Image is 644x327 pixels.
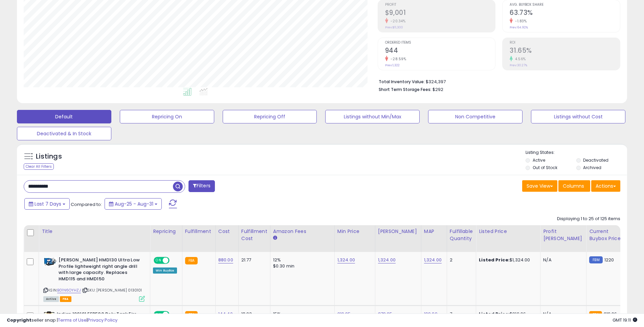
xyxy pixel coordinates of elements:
span: Profit [385,3,495,7]
div: 12% [273,257,329,263]
span: | SKU: [PERSON_NAME] 0130101 [82,287,142,293]
h2: 63.73% [510,9,620,18]
b: Total Inventory Value: [379,79,425,85]
div: N/A [543,257,581,263]
img: 418DQNTS5EL._SL40_.jpg [43,257,57,266]
small: FBA [185,257,198,264]
div: Listed Price [479,228,537,235]
b: Short Term Storage Fees: [379,87,431,92]
label: Out of Stock [533,165,557,170]
div: 2 [450,257,471,263]
span: ROI [510,41,620,45]
small: -28.59% [388,56,406,62]
small: FBM [589,256,602,263]
a: B01N6OYHZJ [57,287,81,293]
span: All listings currently available for purchase on Amazon [43,296,59,302]
div: Title [42,228,147,235]
div: Current Buybox Price [589,228,624,242]
button: Aug-25 - Aug-31 [105,198,162,210]
a: Privacy Policy [88,317,117,323]
button: Last 7 Days [24,198,70,210]
div: $1,324.00 [479,257,535,263]
h2: $9,001 [385,9,495,18]
b: Listed Price: [479,257,510,263]
div: ASIN: [43,257,145,301]
button: Deactivated & In Stock [17,127,111,140]
small: -1.83% [513,19,527,24]
a: 1,324.00 [424,257,442,263]
div: Fulfillment [185,228,213,235]
div: Fulfillable Quantity [450,228,473,242]
span: 1220 [604,257,614,263]
div: Win BuyBox [153,267,177,274]
span: Aug-25 - Aug-31 [115,201,153,207]
div: [PERSON_NAME] [378,228,418,235]
button: Save View [522,180,557,192]
div: 21.77 [241,257,265,263]
span: FBA [60,296,71,302]
span: OFF [169,258,179,263]
small: Prev: $11,300 [385,25,403,29]
div: Profit [PERSON_NAME] [543,228,583,242]
button: Non Competitive [428,110,523,123]
small: -20.34% [388,19,406,24]
div: MAP [424,228,444,235]
span: Ordered Items [385,41,495,45]
small: Prev: 30.27% [510,63,527,67]
div: Amazon Fees [273,228,332,235]
small: 4.56% [513,56,526,62]
button: Default [17,110,111,123]
div: seller snap | | [7,317,117,324]
h5: Listings [36,152,62,161]
small: Prev: 64.92% [510,25,528,29]
p: Listing States: [526,149,627,156]
div: Clear All Filters [24,163,54,170]
span: Columns [563,183,584,189]
div: Repricing [153,228,179,235]
a: Terms of Use [58,317,87,323]
button: Listings without Cost [531,110,625,123]
div: Min Price [337,228,372,235]
button: Repricing On [120,110,214,123]
li: $324,397 [379,77,615,85]
small: Prev: 1,322 [385,63,400,67]
span: 2025-09-8 19:11 GMT [613,317,637,323]
b: [PERSON_NAME] HMD130 Ultra Low Profile lightweight right angle drill with large capacity. Replace... [59,257,141,284]
span: $292 [432,86,443,93]
div: Fulfillment Cost [241,228,267,242]
a: 1,324.00 [378,257,396,263]
div: Cost [218,228,236,235]
a: 880.00 [218,257,233,263]
a: 1,324.00 [337,257,355,263]
h2: 944 [385,47,495,56]
div: $0.30 min [273,263,329,269]
button: Actions [591,180,620,192]
strong: Copyright [7,317,31,323]
small: Amazon Fees. [273,235,277,241]
button: Repricing Off [223,110,317,123]
h2: 31.65% [510,47,620,56]
label: Archived [583,165,601,170]
span: Avg. Buybox Share [510,3,620,7]
button: Columns [558,180,590,192]
label: Deactivated [583,157,608,163]
span: Compared to: [71,201,102,208]
button: Filters [188,180,215,192]
label: Active [533,157,545,163]
span: Last 7 Days [35,201,61,207]
button: Listings without Min/Max [325,110,420,123]
span: ON [154,258,163,263]
div: Displaying 1 to 25 of 125 items [557,216,620,222]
